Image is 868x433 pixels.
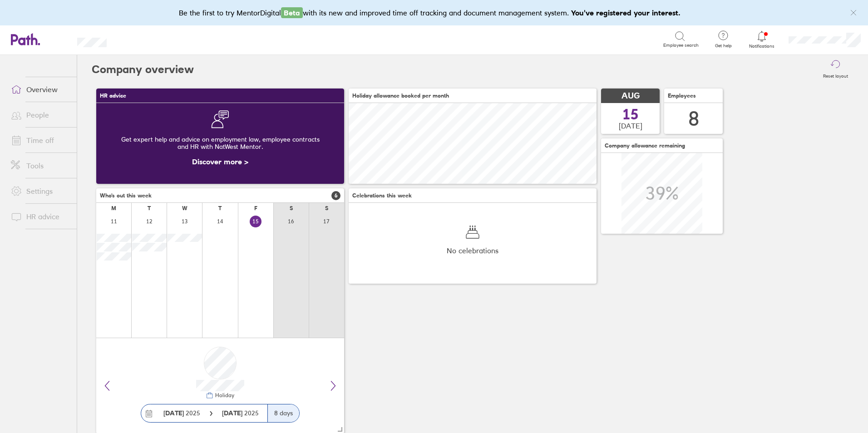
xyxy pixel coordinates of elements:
[619,122,642,130] span: [DATE]
[331,191,340,200] span: 6
[163,409,184,417] strong: [DATE]
[818,71,853,79] label: Reset layout
[213,392,234,399] div: Holiday
[325,205,328,212] div: S
[447,246,498,255] span: No celebrations
[4,131,77,149] a: Time off
[709,43,738,49] span: Get help
[100,192,152,199] span: Who's out this week
[352,93,449,99] span: Holiday allowance booked per month
[267,404,299,422] div: 8 days
[92,55,194,84] h2: Company overview
[131,35,154,43] div: Search
[148,205,151,212] div: T
[192,157,248,166] a: Discover more >
[605,143,685,149] span: Company allowance remaining
[4,106,77,124] a: People
[571,8,681,17] b: You've registered your interest.
[688,107,699,130] div: 8
[104,128,337,157] div: Get expert help and advice on employment law, employee contracts and HR with NatWest Mentor.
[290,205,293,212] div: S
[111,205,116,212] div: M
[218,205,222,212] div: T
[163,409,200,417] span: 2025
[100,93,126,99] span: HR advice
[4,207,77,226] a: HR advice
[818,55,853,84] button: Reset layout
[182,205,187,212] div: W
[222,409,259,417] span: 2025
[747,44,777,49] span: Notifications
[663,43,699,48] span: Employee search
[179,7,690,18] div: Be the first to try MentorDigital with its new and improved time off tracking and document manage...
[4,182,77,200] a: Settings
[747,30,777,49] a: Notifications
[621,91,640,101] span: AUG
[622,107,639,122] span: 15
[281,7,303,18] span: Beta
[352,192,412,199] span: Celebrations this week
[222,409,244,417] strong: [DATE]
[4,157,77,175] a: Tools
[254,205,257,212] div: F
[4,80,77,98] a: Overview
[668,93,696,99] span: Employees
